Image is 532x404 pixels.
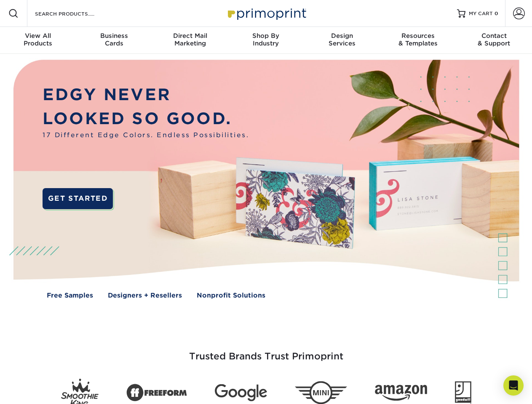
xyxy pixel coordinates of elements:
span: Direct Mail [152,32,228,40]
a: DesignServices [304,27,380,54]
a: GET STARTED [43,188,113,209]
img: Amazon [375,385,427,401]
span: MY CART [469,10,493,17]
img: Goodwill [455,381,471,404]
input: SEARCH PRODUCTS..... [34,8,116,19]
span: Design [304,32,380,40]
a: BusinessCards [76,27,152,54]
a: Contact& Support [456,27,532,54]
p: EDGY NEVER [43,83,249,107]
span: Shop By [228,32,304,40]
a: Resources& Templates [380,27,456,54]
img: Google [215,384,267,401]
img: Primoprint [224,4,308,22]
a: Shop ByIndustry [228,27,304,54]
div: Services [304,32,380,47]
a: Direct MailMarketing [152,27,228,54]
a: Designers + Resellers [108,291,182,300]
span: Contact [456,32,532,40]
div: Marketing [152,32,228,47]
div: Open Intercom Messenger [503,375,524,396]
div: & Support [456,32,532,47]
iframe: Google Customer Reviews [2,378,72,401]
div: & Templates [380,32,456,47]
p: LOOKED SO GOOD. [43,107,249,131]
div: Cards [76,32,152,47]
a: Nonprofit Solutions [197,291,265,300]
h3: Trusted Brands Trust Primoprint [20,331,513,372]
a: Free Samples [47,291,93,300]
span: Resources [380,32,456,40]
span: Business [76,32,152,40]
span: 0 [495,11,498,16]
div: Industry [228,32,304,47]
span: 17 Different Edge Colors. Endless Possibilities. [43,130,249,140]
